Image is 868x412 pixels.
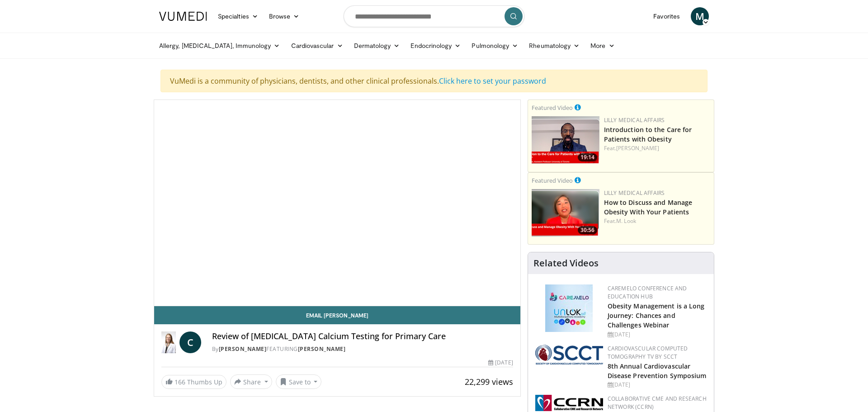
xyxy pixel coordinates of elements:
[154,37,286,55] a: Allergy, [MEDICAL_DATA], Immunology
[286,37,349,55] a: Cardiovascular
[578,226,597,234] span: 30:56
[604,116,665,124] a: Lilly Medical Affairs
[488,359,513,367] div: [DATE]
[608,284,687,300] a: CaReMeLO Conference and Education Hub
[532,189,599,237] img: c98a6a29-1ea0-4bd5-8cf5-4d1e188984a7.png.150x105_q85_crop-smart_upscale.png
[212,345,513,353] div: By FEATURING
[604,144,710,152] div: Feat.
[608,395,707,411] a: Collaborative CME and Research Network (CCRN)
[160,70,708,92] div: VuMedi is a community of physicians, dentists, and other clinical professionals.
[344,5,524,27] input: Search topics, interventions
[532,104,573,112] small: Featured Video
[212,7,264,25] a: Specialties
[161,375,226,389] a: 166 Thumbs Up
[691,7,709,25] a: M
[533,258,599,269] h4: Related Videos
[161,331,176,353] img: Dr. Catherine P. Benziger
[604,189,665,197] a: Lilly Medical Affairs
[349,37,406,55] a: Dermatology
[535,395,603,411] img: a04ee3ba-8487-4636-b0fb-5e8d268f3737.png.150x105_q85_autocrop_double_scale_upscale_version-0.2.png
[159,12,207,21] img: VuMedi Logo
[154,306,520,324] a: Email [PERSON_NAME]
[585,37,620,55] a: More
[154,100,520,306] video-js: Video Player
[439,76,546,86] a: Click here to set your password
[604,217,710,225] div: Feat.
[466,37,524,55] a: Pulmonology
[604,125,692,143] a: Introduction to the Care for Patients with Obesity
[578,153,597,161] span: 19:14
[175,378,185,386] span: 166
[264,7,305,25] a: Browse
[616,144,659,152] a: [PERSON_NAME]
[608,302,705,329] a: Obesity Management is a Long Journey: Chances and Challenges Webinar
[608,381,707,389] div: [DATE]
[535,345,603,365] img: 51a70120-4f25-49cc-93a4-67582377e75f.png.150x105_q85_autocrop_double_scale_upscale_version-0.2.png
[648,7,685,25] a: Favorites
[532,189,599,237] a: 30:56
[532,116,599,164] a: 19:14
[532,116,599,164] img: acc2e291-ced4-4dd5-b17b-d06994da28f3.png.150x105_q85_crop-smart_upscale.png
[616,217,636,225] a: M. Look
[608,345,688,360] a: Cardiovascular Computed Tomography TV by SCCT
[608,362,707,380] a: 8th Annual Cardiovascular Disease Prevention Symposium
[179,331,201,353] a: C
[545,284,593,332] img: 45df64a9-a6de-482c-8a90-ada250f7980c.png.150x105_q85_autocrop_double_scale_upscale_version-0.2.jpg
[405,37,466,55] a: Endocrinology
[276,374,322,389] button: Save to
[608,331,707,339] div: [DATE]
[524,37,585,55] a: Rheumatology
[230,374,272,389] button: Share
[465,376,513,387] span: 22,299 views
[604,198,693,216] a: How to Discuss and Manage Obesity With Your Patients
[298,345,346,353] a: [PERSON_NAME]
[532,176,573,185] small: Featured Video
[219,345,267,353] a: [PERSON_NAME]
[212,331,513,341] h4: Review of [MEDICAL_DATA] Calcium Testing for Primary Care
